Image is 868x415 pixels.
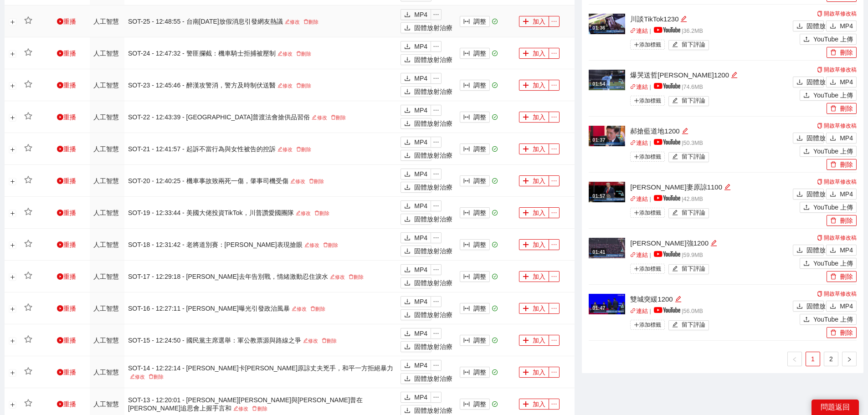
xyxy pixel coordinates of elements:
[414,215,452,223] font: 固體放射治療
[460,207,490,218] button: 列寬調整
[592,81,605,87] font: 01:54
[636,196,648,202] font: 連結
[473,177,486,184] font: 調整
[724,184,731,190] span: 編輯
[813,148,853,155] font: YouTube 上傳
[463,241,470,249] span: 列寬
[314,179,324,184] font: 刪除
[630,28,648,34] a: 關聯連結
[404,11,411,19] span: 下載
[404,184,411,191] span: 下載
[549,82,559,88] span: 省略
[414,56,452,63] font: 固體放射治療
[636,252,648,258] font: 連結
[654,139,680,145] img: yt_logo_rgb_light.a676ea31.png
[431,203,441,209] span: 省略
[592,249,605,255] font: 01:41
[401,9,431,20] button: 下載MP4
[401,137,431,148] button: 下載MP4
[473,18,486,25] font: 調整
[523,146,529,153] span: 加
[308,19,318,25] font: 刪除
[793,77,824,87] button: 下載固體放射治療
[668,152,709,162] button: 編輯留下評論
[796,247,803,254] span: 下載
[630,252,636,258] span: 關聯
[796,79,803,86] span: 下載
[460,48,490,59] button: 列寬調整
[431,235,441,241] span: 省略
[824,179,857,185] font: 開啟草修改稿
[533,209,545,216] font: 加入
[817,11,822,16] span: 複製
[830,79,836,86] span: 下載
[414,75,427,82] font: MP4
[431,41,442,52] button: 省略
[592,137,605,143] font: 01:37
[630,140,648,146] a: 關聯連結
[9,241,16,249] button: 展開行
[401,22,431,33] button: 下載固體放射治療
[549,16,560,27] button: 省略
[519,207,549,218] button: 加加入
[401,86,431,97] button: 下載固體放射治療
[654,251,680,257] img: yt_logo_rgb_light.a676ea31.png
[827,103,857,114] button: 刪除刪除
[401,246,431,256] button: 下載固體放射治療
[630,84,648,90] a: 關聯連結
[840,78,853,86] font: MP4
[533,50,545,57] font: 加入
[9,146,16,153] button: 展開行
[312,115,317,120] span: 編輯
[682,154,705,160] font: 留下評論
[682,97,705,104] font: 留下評論
[800,90,857,101] button: 上傳YouTube 上傳
[414,247,452,255] font: 固體放射治療
[803,148,810,155] span: 上傳
[463,50,470,57] span: 列寬
[793,189,824,200] button: 下載固體放射治療
[519,175,549,186] button: 加加入
[57,146,63,152] span: 遊戲圈
[519,112,549,123] button: 加加入
[431,200,442,211] button: 省略
[549,146,559,152] span: 省略
[473,50,486,57] font: 調整
[414,152,452,159] font: 固體放射治療
[826,20,857,31] button: 下載MP4
[519,48,549,59] button: 加加入
[296,147,301,152] span: 刪除
[840,105,853,112] font: 刪除
[840,190,853,198] font: MP4
[840,217,853,224] font: 刪除
[630,84,636,90] span: 關聯
[401,54,431,65] button: 下載固體放射治療
[414,184,452,191] font: 固體放射治療
[9,82,16,89] button: 展開行
[431,169,442,179] button: 省略
[519,143,549,154] button: 加加入
[824,235,857,241] font: 開啟草修改稿
[813,204,853,211] font: YouTube 上傳
[549,207,560,218] button: 省略
[414,24,452,31] font: 固體放射治療
[301,210,311,216] font: 修改
[549,112,560,123] button: 省略
[463,210,470,217] span: 列寬
[827,159,857,170] button: 刪除刪除
[414,43,427,50] font: MP4
[549,178,559,184] span: 省略
[830,135,836,142] span: 下載
[796,135,803,142] span: 下載
[519,80,549,91] button: 加加入
[793,133,824,143] button: 下載固體放射治療
[672,97,678,104] span: 編輯
[401,182,431,193] button: 下載固體放射治療
[533,82,545,89] font: 加入
[63,82,76,89] font: 重播
[296,51,301,56] span: 刪除
[57,114,63,120] span: 遊戲圈
[636,140,648,146] font: 連結
[549,143,560,154] button: 省略
[309,179,314,184] span: 刪除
